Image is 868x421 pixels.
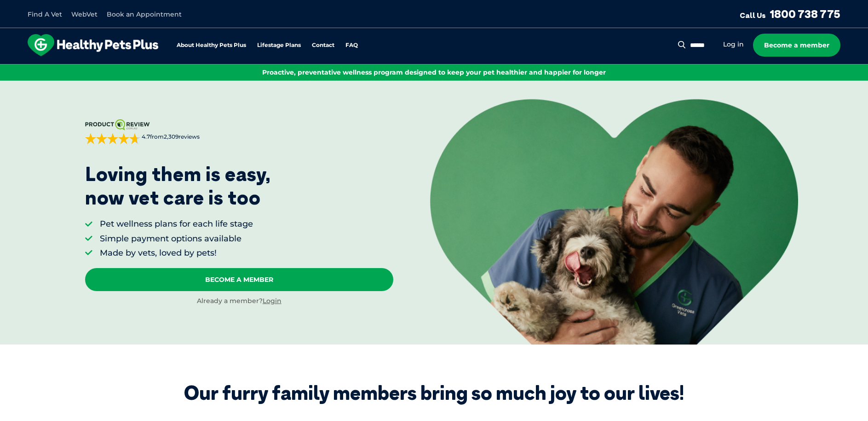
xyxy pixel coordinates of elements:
a: Book an Appointment [107,10,182,18]
a: Become A Member [85,268,393,291]
img: hpp-logo [28,34,158,56]
p: Loving them is easy, now vet care is too [85,163,271,209]
a: Call Us1800 738 775 [740,7,840,21]
img: <p>Loving them is easy, <br /> now vet care is too</p> [430,99,798,344]
div: Our furry family members bring so much joy to our lives! [184,381,684,404]
a: Log in [723,40,744,49]
a: Lifestage Plans [257,42,301,48]
a: Contact [312,42,334,48]
li: Pet wellness plans for each life stage [100,218,253,230]
span: 2,309 reviews [164,133,200,140]
li: Made by vets, loved by pets! [100,247,253,259]
a: Find A Vet [28,10,62,18]
div: 4.7 out of 5 stars [85,133,140,144]
a: 4.7from2,309reviews [85,119,393,144]
strong: 4.7 [142,133,150,140]
span: Proactive, preventative wellness program designed to keep your pet healthier and happier for longer [262,68,606,76]
a: Become a member [753,34,840,57]
span: from [140,133,200,141]
button: Search [676,40,688,49]
span: Call Us [740,11,766,20]
a: Login [263,297,282,305]
div: Already a member? [85,297,393,306]
li: Simple payment options available [100,233,253,245]
a: WebVet [71,10,98,18]
a: FAQ [345,42,358,48]
a: About Healthy Pets Plus [177,42,246,48]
